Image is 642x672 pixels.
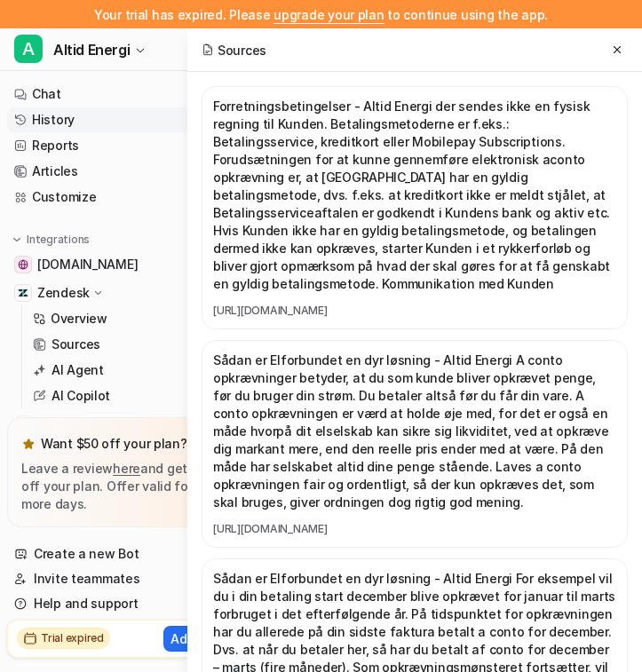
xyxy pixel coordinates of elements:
button: Integrations [7,231,95,249]
a: Sources [26,332,248,357]
h2: Sources [202,41,266,59]
p: Add billing [170,629,234,648]
p: Want $50 off your plan? [41,435,187,453]
img: expand menu [11,233,23,246]
p: Sådan er Elforbundet en dyr løsning - Altid Energi A conto opkrævninger betyder, at du som kunde ... [213,352,616,511]
p: Integrations [27,233,90,247]
a: Explore all integrations [7,412,248,437]
a: [URL][DOMAIN_NAME] [213,522,616,536]
a: AI Agent [26,358,248,383]
a: Articles [7,159,248,184]
img: explore all integrations [14,415,32,433]
a: Invite teammates [7,566,248,591]
a: Customize [7,185,248,210]
p: Forretningsbetingelser - Altid Energi der sendes ikke en fysisk regning til Kunden. Betalingsmeto... [213,98,616,293]
p: Sources [52,336,100,353]
button: Add billing [163,626,242,652]
a: Overview [26,306,248,331]
a: Reports [7,133,248,158]
img: Zendesk [18,288,28,298]
p: Overview [51,310,107,328]
span: [DOMAIN_NAME] [37,256,138,273]
img: star [21,437,36,451]
a: Chat [7,82,248,107]
span: A [14,35,43,63]
a: here [113,461,140,476]
span: Altid Energi [53,37,130,62]
p: Zendesk [37,284,90,302]
p: AI Agent [52,361,104,379]
a: [URL][DOMAIN_NAME] [213,304,616,318]
a: altidenergi.dk[DOMAIN_NAME] [7,252,248,277]
img: altidenergi.dk [18,259,28,270]
a: History [7,107,248,132]
a: Create a new Bot [7,542,248,566]
p: AI Copilot [52,387,110,405]
p: Leave a review and get $50 off your plan. Offer valid for 3 more days. [21,460,234,513]
a: Help and support [7,591,248,616]
a: upgrade your plan [273,7,384,22]
a: AI Copilot [26,383,248,408]
h2: Trial expired [41,630,104,646]
span: Explore all integrations [37,410,241,439]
